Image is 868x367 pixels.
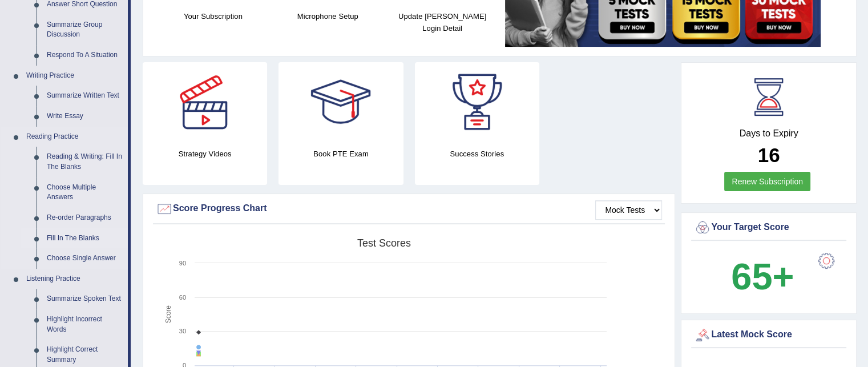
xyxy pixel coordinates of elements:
[162,10,265,22] h4: Your Subscription
[694,219,843,236] div: Your Target Score
[415,148,539,160] h4: Success Stories
[179,328,186,334] text: 30
[42,248,128,269] a: Choose Single Answer
[694,326,843,344] div: Latest Mock Score
[731,256,794,297] b: 65+
[179,294,186,301] text: 60
[21,269,128,289] a: Listening Practice
[42,147,128,177] a: Reading & Writing: Fill In The Blanks
[42,15,128,45] a: Summarize Group Discussion
[42,208,128,228] a: Re-order Paragraphs
[164,305,172,324] tspan: Score
[42,45,128,66] a: Respond To A Situation
[156,200,662,217] div: Score Progress Chart
[357,237,411,249] tspan: Test scores
[21,66,128,86] a: Writing Practice
[42,228,128,249] a: Fill In The Blanks
[42,106,128,127] a: Write Essay
[724,172,810,191] a: Renew Subscription
[42,309,128,340] a: Highlight Incorrect Words
[758,144,780,166] b: 16
[391,10,494,34] h4: Update [PERSON_NAME] Login Detail
[694,128,843,139] h4: Days to Expiry
[179,260,186,267] text: 90
[42,289,128,309] a: Summarize Spoken Text
[276,10,380,22] h4: Microphone Setup
[42,86,128,106] a: Summarize Written Text
[21,127,128,147] a: Reading Practice
[143,148,267,160] h4: Strategy Videos
[278,148,403,160] h4: Book PTE Exam
[42,178,128,208] a: Choose Multiple Answers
